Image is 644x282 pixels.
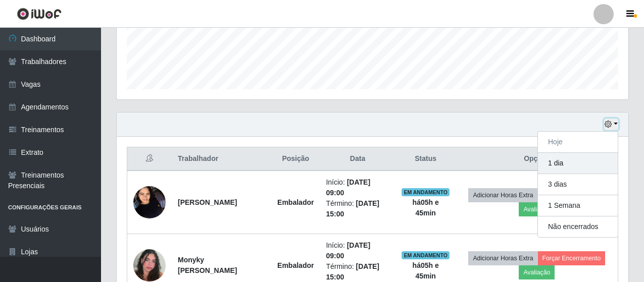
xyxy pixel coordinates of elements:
[468,188,537,202] button: Adicionar Horas Extra
[538,153,618,174] button: 1 dia
[326,198,389,219] li: Término:
[413,198,439,217] strong: há 05 h e 45 min
[519,202,555,216] button: Avaliação
[178,198,237,206] strong: [PERSON_NAME]
[395,147,456,171] th: Status
[468,251,537,265] button: Adicionar Horas Extra
[326,241,370,260] time: [DATE] 09:00
[277,261,314,269] strong: Embalador
[277,198,314,206] strong: Embalador
[519,265,555,279] button: Avaliação
[133,181,166,223] img: 1722731641608.jpeg
[326,178,370,197] time: [DATE] 09:00
[178,256,237,274] strong: Monyky [PERSON_NAME]
[538,251,606,265] button: Forçar Encerramento
[538,132,618,153] button: Hoje
[271,147,320,171] th: Posição
[538,195,618,216] button: 1 Semana
[326,177,389,198] li: Início:
[538,216,618,237] button: Não encerrados
[326,240,389,261] li: Início:
[172,147,271,171] th: Trabalhador
[413,261,439,280] strong: há 05 h e 45 min
[402,251,450,259] span: EM ANDAMENTO
[320,147,395,171] th: Data
[402,188,450,196] span: EM ANDAMENTO
[538,174,618,195] button: 3 dias
[456,147,618,171] th: Opções
[17,8,62,20] img: CoreUI Logo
